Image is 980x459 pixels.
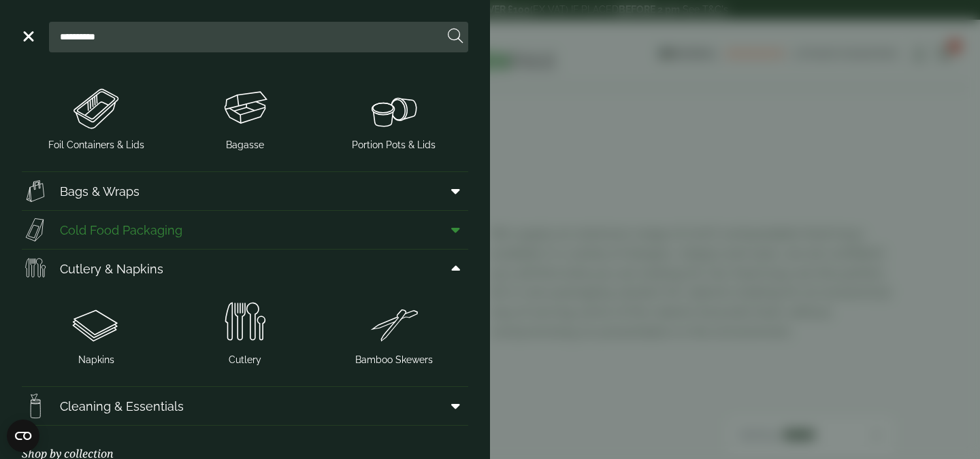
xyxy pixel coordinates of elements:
a: Cold Food Packaging [22,211,468,249]
img: Paper_carriers.svg [22,177,49,205]
a: Bamboo Skewers [325,293,463,370]
span: Foil Containers & Lids [48,138,144,152]
a: Portion Pots & Lids [325,78,463,155]
img: Napkins.svg [27,296,165,350]
span: Bagasse [226,138,264,152]
img: open-wipe.svg [22,392,49,420]
img: Foil_container.svg [27,81,165,135]
a: Cutlery & Napkins [22,250,468,288]
img: Clamshell_box.svg [176,81,314,135]
span: Portion Pots & Lids [352,138,436,152]
a: Cleaning & Essentials [22,387,468,425]
a: Cutlery [176,293,314,370]
a: Bags & Wraps [22,172,468,210]
span: Napkins [78,353,114,367]
a: Napkins [27,293,165,370]
img: Cutlery.svg [22,255,49,282]
img: Cutlery.svg [176,296,314,350]
a: Bagasse [176,78,314,155]
span: Cold Food Packaging [60,221,182,239]
span: Cleaning & Essentials [60,397,184,415]
span: Cutlery [229,353,261,367]
img: PortionPots.svg [325,81,463,135]
span: Cutlery & Napkins [60,260,163,278]
span: Bamboo Skewers [355,353,433,367]
a: Foil Containers & Lids [27,78,165,155]
span: Bags & Wraps [60,182,140,201]
button: Open CMP widget [7,420,39,452]
img: Sandwich_box.svg [22,216,49,243]
img: skew-01.svg [325,296,463,350]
